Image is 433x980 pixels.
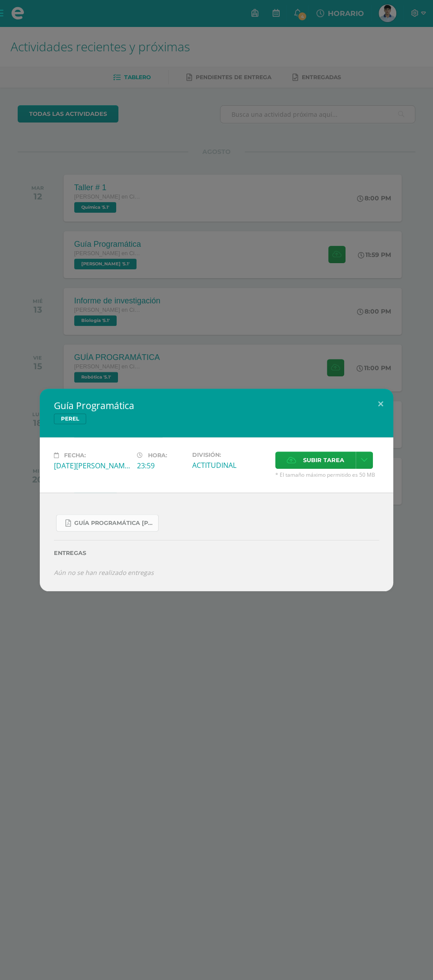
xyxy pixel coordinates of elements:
[368,389,393,419] button: Close (Esc)
[64,452,86,459] span: Fecha:
[192,460,268,470] div: ACTITUDINAL
[54,399,379,412] h2: Guía Programática
[54,568,154,577] i: Aún no se han realizado entregas
[137,461,185,471] div: 23:59
[54,461,130,471] div: [DATE][PERSON_NAME]
[148,452,167,459] span: Hora:
[303,452,344,468] span: Subir tarea
[56,514,159,532] a: Guía Programática [PERSON_NAME] 5to [PERSON_NAME] - Bloque 3 - Profe. [PERSON_NAME].pdf
[74,520,154,527] span: Guía Programática [PERSON_NAME] 5to [PERSON_NAME] - Bloque 3 - Profe. [PERSON_NAME].pdf
[275,471,379,479] span: * El tamaño máximo permitido es 50 MB
[54,413,86,424] span: PEREL
[192,452,268,458] label: División:
[54,550,379,556] label: Entregas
